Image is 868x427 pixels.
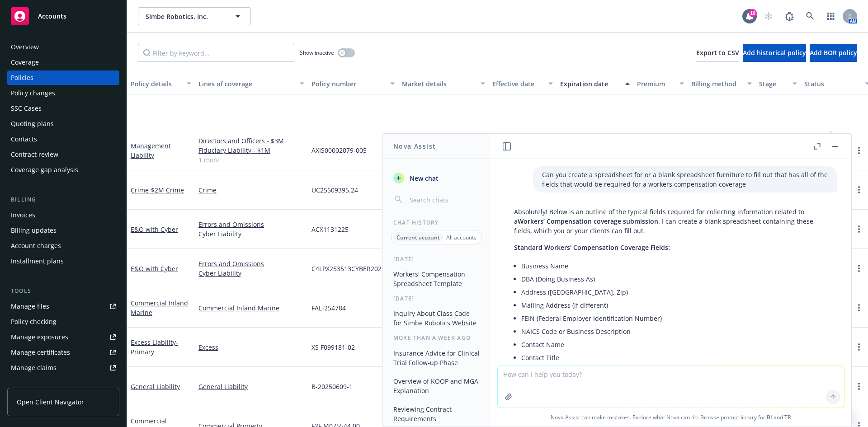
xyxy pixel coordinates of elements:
div: SSC Cases [11,101,42,116]
li: NAICS Code or Business Description [521,325,828,338]
button: Overview of KOOP and MGA Explanation [390,374,483,398]
a: Coverage gap analysis [7,163,119,177]
p: Current account [396,234,440,241]
h1: Nova Assist [393,141,436,151]
a: Manage claims [7,361,119,375]
a: more [854,224,864,235]
span: Add BOR policy [810,48,857,57]
button: Effective date [489,73,557,94]
div: Contacts [11,132,37,146]
span: Open Client Navigator [17,397,84,407]
button: Inquiry About Class Code for Simbe Robotics Website [390,306,483,330]
a: Fiduciary Liability - $1M [198,145,304,155]
a: General Liability [131,382,180,391]
a: Manage exposures [7,330,119,344]
span: AXIS00002079-005 [311,145,367,155]
div: Manage certificates [11,345,70,360]
a: Policy checking [7,314,119,329]
a: more [854,381,864,392]
a: Quoting plans [7,117,119,131]
div: Overview [11,40,39,54]
button: Policy details [127,73,195,94]
a: TR [784,413,791,421]
input: Search chats [408,193,480,206]
span: XS F099181-02 [311,343,355,352]
span: Add historical policy [743,48,806,57]
span: New chat [408,174,439,183]
a: Cyber Liability [198,268,304,278]
a: more [854,145,864,156]
a: Contacts [7,132,119,146]
a: Search [801,7,819,25]
span: Nova Assist can make mistakes. Explore what Nova can do: Browse prompt library for and [494,408,848,427]
button: Billing method [688,73,755,94]
div: Premium [637,79,674,89]
a: Start snowing [759,7,778,25]
a: E&O with Cyber [131,225,178,234]
span: Simbe Robotics, Inc. [146,12,224,21]
a: 1 more [198,155,304,164]
a: Commercial Inland Marine [198,303,304,313]
a: Contract review [7,147,119,162]
div: Policy checking [11,314,57,329]
div: Market details [402,79,475,89]
a: Policy changes [7,86,119,100]
span: Standard Workers' Compensation Coverage Fields: [514,243,670,252]
button: Market details [398,73,489,94]
li: Contact Title [521,351,828,364]
a: BI [767,413,772,421]
div: Tools [7,286,119,296]
div: Manage exposures [11,330,68,344]
span: - $2M Crime [149,186,184,194]
button: New chat [390,170,483,186]
li: Mailing Address (if different) [521,299,828,312]
div: Coverage gap analysis [11,163,78,177]
a: Manage BORs [7,376,119,390]
button: Expiration date [557,73,633,94]
span: Workers’ Compensation coverage submission [518,217,658,225]
button: Insurance Advice for Clinical Trial Follow-up Phase [390,346,483,370]
a: Overview [7,40,119,54]
a: Crime [198,185,304,195]
div: Contract review [11,147,58,162]
a: more [854,263,864,274]
a: E&O with Cyber [131,264,178,273]
li: Business Name [521,259,828,272]
a: more [854,302,864,313]
div: Manage BORs [11,376,53,390]
div: Billing updates [11,223,57,238]
button: Add historical policy [743,44,806,62]
div: Billing [7,195,119,204]
div: Manage claims [11,361,57,375]
div: Status [804,79,859,89]
a: Management Liability [131,141,171,160]
button: Premium [633,73,688,94]
div: Manage files [11,299,49,314]
div: Policy number [311,79,385,89]
li: FEIN (Federal Employer Identification Number) [521,312,828,325]
div: Account charges [11,239,61,253]
a: Commercial Inland Marine [131,299,188,317]
span: C4LPX253513CYBER2025 [311,264,385,273]
span: ACX1131225 [311,225,349,234]
li: Phone Number [521,364,828,377]
p: All accounts [446,234,476,241]
a: Policies [7,70,119,85]
a: Billing updates [7,223,119,238]
div: [DATE] [382,295,491,302]
span: UC25509395.24 [311,185,358,195]
a: Coverage [7,55,119,70]
a: more [854,184,864,195]
a: Directors and Officers - $3M [198,136,304,145]
span: Show inactive [300,49,334,56]
a: Manage files [7,299,119,314]
a: more [854,342,864,352]
div: Policy changes [11,86,55,100]
div: Installment plans [11,254,64,268]
a: Installment plans [7,254,119,268]
a: Excess [198,343,304,352]
span: Accounts [38,13,66,20]
button: Lines of coverage [195,73,308,94]
div: Coverage [11,55,39,70]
